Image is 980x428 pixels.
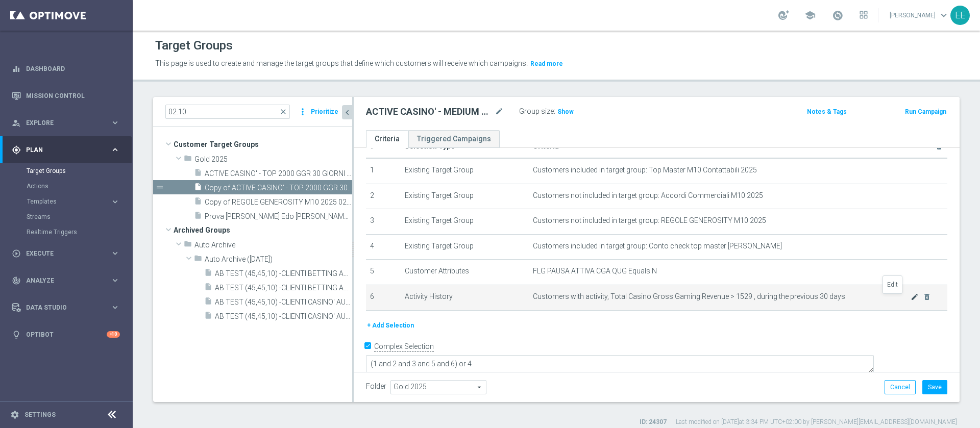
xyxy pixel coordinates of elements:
i: person_search [12,118,21,128]
button: play_circle_outline Execute keyboard_arrow_right [11,249,120,258]
td: Activity History [401,285,529,310]
a: Streams [27,213,106,221]
i: track_changes [12,276,21,285]
div: Optibot [12,321,120,348]
span: Customers not included in target group: Accordi Commerciali M10 2025 [533,191,763,200]
i: keyboard_arrow_right [110,145,120,155]
span: Data Studio [26,305,110,311]
h2: ACTIVE CASINO' - MEDIUM 2000 - 6000 GGR 30 GIORNI ROLLING 02.10 [366,106,493,118]
td: 2 [366,184,401,209]
span: AB TEST (45,45,10) -CLIENTI CASINO&#x27; AUMENTO GGR E BONUS CONS &gt;20% - GGR M8 &gt;200 02.10 ... [215,298,352,307]
div: Data Studio [12,303,110,312]
a: Optibot [26,321,107,348]
div: +10 [107,331,120,338]
a: Dashboard [26,55,120,82]
span: keyboard_arrow_down [938,10,949,21]
i: folder [184,240,192,251]
td: Existing Target Group [401,209,529,235]
i: more_vert [298,105,308,119]
i: mode_edit [911,293,919,301]
div: Templates [27,194,132,209]
span: Copy of REGOLE GENEROSITY M10 2025 02.10 [205,198,352,207]
div: Actions [27,179,132,194]
div: EE [950,6,970,25]
i: folder [194,254,202,266]
div: Target Groups [27,163,132,179]
span: Show [557,108,574,115]
button: Mission Control [11,92,120,100]
button: Notes & Tags [806,106,848,117]
div: equalizer Dashboard [11,65,120,73]
button: + Add Selection [366,320,415,331]
td: Existing Target Group [401,234,529,260]
span: Auto Archive [194,241,352,249]
i: keyboard_arrow_right [110,303,120,312]
button: Cancel [885,380,916,394]
a: Criteria [366,130,408,148]
span: school [804,10,816,21]
i: settings [10,410,19,419]
div: Explore [12,118,110,128]
a: Triggered Campaigns [408,130,500,148]
i: insert_drive_file [204,268,212,280]
label: Complex Selection [374,342,434,351]
button: person_search Explore keyboard_arrow_right [11,119,120,127]
a: Target Groups [27,167,106,175]
label: ID: 24307 [640,418,667,426]
td: Customer Attributes [401,260,529,285]
span: Archived Groups [174,223,352,237]
span: Customer Target Groups [174,137,352,152]
span: Plan [26,147,110,153]
i: keyboard_arrow_right [110,118,120,128]
div: Templates [27,198,110,205]
span: Templates [27,198,100,205]
div: Streams [27,209,132,224]
i: insert_drive_file [204,311,212,323]
i: equalizer [12,64,21,73]
span: This page is used to create and manage the target groups that define which customers will receive... [155,59,528,67]
span: Prova Luis Edo Jenny 02.10 [205,212,352,221]
div: Plan [12,145,110,155]
span: Explore [26,120,110,126]
label: : [554,107,555,116]
div: Mission Control [12,82,120,109]
span: Analyze [26,278,110,284]
i: insert_drive_file [194,211,202,223]
label: Folder [366,382,386,391]
span: Gold 2025 [194,155,352,164]
div: Analyze [12,276,110,285]
a: Realtime Triggers [27,228,106,236]
button: track_changes Analyze keyboard_arrow_right [11,276,120,285]
div: Dashboard [12,55,120,82]
i: keyboard_arrow_right [110,248,120,258]
button: Data Studio keyboard_arrow_right [11,304,120,312]
td: Existing Target Group [401,184,529,209]
button: lightbulb Optibot +10 [11,331,120,339]
a: Settings [24,412,56,418]
i: insert_drive_file [194,168,202,180]
button: Templates keyboard_arrow_right [27,197,120,206]
i: delete_forever [923,293,931,301]
a: [PERSON_NAME]keyboard_arrow_down [889,8,950,23]
a: Mission Control [26,82,120,109]
i: gps_fixed [12,145,21,155]
i: insert_drive_file [194,197,202,209]
button: gps_fixed Plan keyboard_arrow_right [11,146,120,154]
i: keyboard_arrow_right [110,197,120,207]
td: 6 [366,285,401,310]
span: ACTIVE CASINO' - TOP 2000 GGR 30 GIORNI ROLLING 02.10 [205,169,352,178]
i: chevron_left [342,108,352,117]
span: Copy of ACTIVE CASINO' - TOP 2000 GGR 30 GIORNI ROLLING 02.10 [205,184,352,192]
i: keyboard_arrow_right [110,275,120,285]
h1: Target Groups [155,38,233,53]
label: Group size [519,107,554,116]
a: Actions [27,182,106,190]
span: Auto Archive (2025-04-01) [205,255,352,264]
span: FLG PAUSA ATTIVA CGA QUG Equals N [533,267,657,275]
